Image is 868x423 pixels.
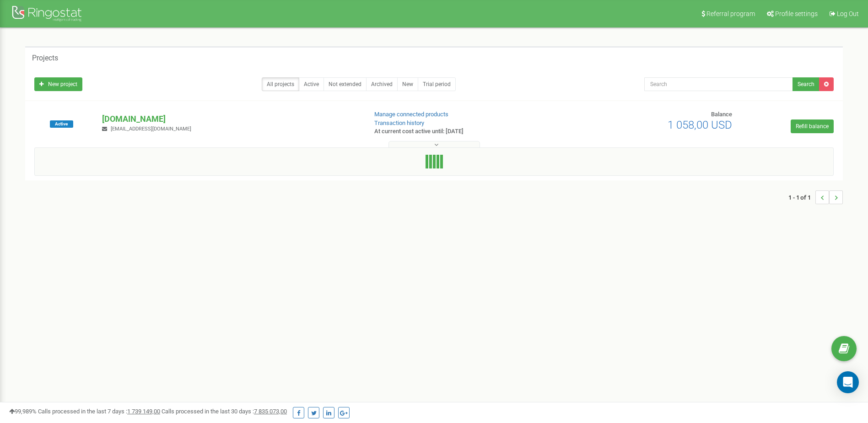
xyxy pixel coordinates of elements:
[323,77,367,91] a: Not extended
[374,119,424,126] a: Transaction history
[706,10,755,17] span: Referral program
[127,408,160,415] u: 1 739 149,00
[102,113,359,125] p: [DOMAIN_NAME]
[711,111,732,118] span: Balance
[374,111,448,118] a: Manage connected products
[50,120,73,128] span: Active
[374,127,564,136] p: At current cost active until: [DATE]
[793,77,819,91] button: Search
[837,371,859,393] div: Open Intercom Messenger
[837,10,859,17] span: Log Out
[162,408,287,415] span: Calls processed in the last 30 days :
[34,77,82,91] a: New project
[111,126,191,132] span: [EMAIL_ADDRESS][DOMAIN_NAME]
[788,181,843,213] nav: ...
[788,190,815,204] span: 1 - 1 of 1
[38,408,160,415] span: Calls processed in the last 7 days :
[254,408,287,415] u: 7 835 073,00
[262,77,299,91] a: All projects
[397,77,418,91] a: New
[668,119,732,131] span: 1 058,00 USD
[32,54,58,62] h5: Projects
[418,77,456,91] a: Trial period
[9,408,37,415] span: 99,989%
[644,77,793,91] input: Search
[791,119,834,133] a: Refill balance
[299,77,324,91] a: Active
[775,10,818,17] span: Profile settings
[366,77,398,91] a: Archived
